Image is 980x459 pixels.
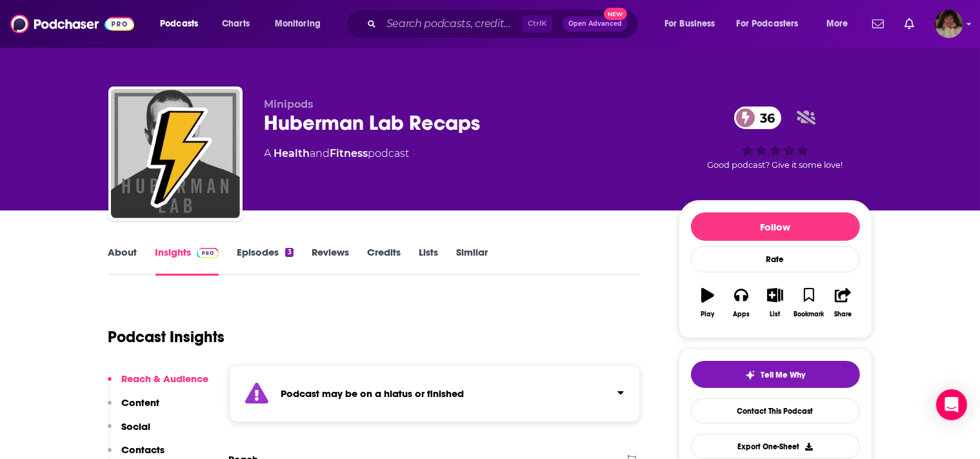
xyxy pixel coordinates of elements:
[214,14,257,34] a: Charts
[367,246,401,276] a: Credits
[691,246,860,272] div: Rate
[826,280,859,326] button: Share
[725,280,758,326] button: Apps
[312,246,349,276] a: Reviews
[10,12,134,36] img: Podchaser - Follow, Share and Rate Podcasts
[568,21,622,27] span: Open Advanced
[936,389,967,420] div: Open Intercom Messenger
[758,280,792,326] button: List
[708,160,843,170] span: Good podcast? Give it some love!
[381,14,522,34] input: Search podcasts, credits, & more...
[792,280,826,326] button: Bookmark
[701,311,714,318] div: Play
[761,370,805,380] span: Tell Me Why
[734,107,781,129] a: 36
[111,89,240,218] img: Huberman Lab Recaps
[834,311,852,318] div: Share
[108,372,209,396] button: Reach & Audience
[330,147,368,159] a: Fitness
[122,444,165,456] p: Contacts
[122,372,209,385] p: Reach & Audience
[691,280,725,326] button: Play
[222,15,250,33] span: Charts
[733,311,750,318] div: Apps
[691,361,860,388] button: tell me why sparkleTell Me Why
[151,14,215,34] button: open menu
[747,107,781,129] span: 36
[691,434,860,459] button: Export One-Sheet
[358,9,651,39] div: Search podcasts, credits, & more...
[275,15,321,33] span: Monitoring
[679,98,872,178] div: 36Good podcast? Give it some love!
[728,14,817,34] button: open menu
[266,14,337,34] button: open menu
[160,15,198,33] span: Podcasts
[310,147,330,159] span: and
[935,10,963,38] span: Logged in as angelport
[935,10,963,38] button: Show profile menu
[691,212,860,241] button: Follow
[794,311,824,318] div: Bookmark
[745,370,755,380] img: tell me why sparkle
[419,246,438,276] a: Lists
[108,396,160,420] button: Content
[108,246,137,276] a: About
[281,387,465,400] strong: Podcast may be on a hiatus or finished
[691,398,860,423] a: Contact This Podcast
[563,16,628,32] button: Open AdvancedNew
[655,14,732,34] button: open menu
[108,420,151,444] button: Social
[122,396,160,409] p: Content
[229,365,641,422] section: Click to expand status details
[737,15,799,33] span: For Podcasters
[665,15,715,33] span: For Business
[108,327,225,347] h1: Podcast Insights
[935,10,963,38] img: User Profile
[770,311,781,318] div: List
[265,146,410,161] div: A podcast
[285,248,293,257] div: 3
[817,14,865,34] button: open menu
[826,15,848,33] span: More
[456,246,488,276] a: Similar
[274,147,310,159] a: Health
[604,8,627,20] span: New
[237,246,293,276] a: Episodes3
[265,98,314,110] span: Minipods
[122,420,151,433] p: Social
[522,15,552,32] span: Ctrl K
[197,248,219,258] img: Podchaser Pro
[867,13,889,35] a: Show notifications dropdown
[899,13,919,35] a: Show notifications dropdown
[155,246,219,276] a: InsightsPodchaser Pro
